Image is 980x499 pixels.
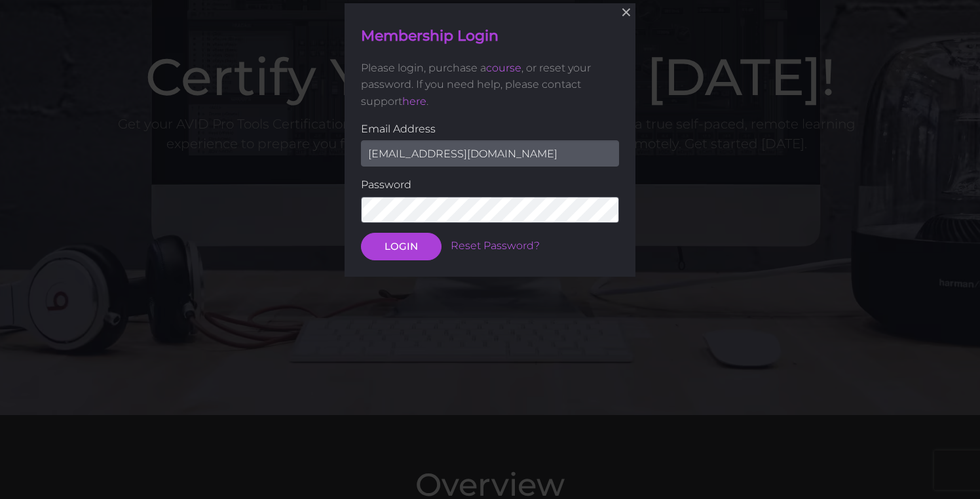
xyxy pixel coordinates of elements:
[361,176,619,193] label: Password
[361,60,619,110] p: Please login, purchase a , or reset your password. If you need help, please contact support .
[451,239,540,252] a: Reset Password?
[402,95,426,108] a: here
[361,233,442,260] button: LOGIN
[361,26,619,47] h4: Membership Login
[486,62,521,74] a: course
[361,121,619,138] label: Email Address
